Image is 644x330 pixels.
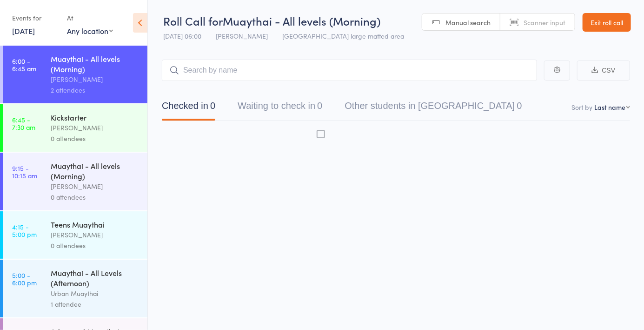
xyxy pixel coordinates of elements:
span: [PERSON_NAME] [216,31,268,40]
div: Events for [12,10,58,26]
div: [PERSON_NAME] [51,229,139,240]
div: 0 [517,101,522,111]
a: 4:15 -5:00 pmTeens Muaythai[PERSON_NAME]0 attendees [3,211,147,259]
a: 6:00 -6:45 amMuaythai - All levels (Morning)[PERSON_NAME]2 attendees [3,46,147,103]
div: Teens Muaythai [51,219,139,229]
div: Muaythai - All levels (Morning) [51,161,139,181]
div: Any location [67,26,113,36]
button: Other students in [GEOGRAPHIC_DATA]0 [345,96,522,121]
time: 6:00 - 6:45 am [12,57,36,72]
a: 6:45 -7:30 amKickstarter[PERSON_NAME]0 attendees [3,104,147,152]
div: Muaythai - All Levels (Afternoon) [51,268,139,288]
a: Exit roll call [583,13,631,32]
input: Search by name [162,60,537,81]
div: Muaythai - All levels (Morning) [51,54,139,74]
button: Waiting to check in0 [238,96,322,121]
time: 6:45 - 7:30 am [12,116,35,131]
a: [DATE] [12,26,35,36]
span: Scanner input [524,18,565,27]
time: 5:00 - 6:00 pm [12,271,37,286]
span: [DATE] 06:00 [163,31,201,40]
time: 4:15 - 5:00 pm [12,223,37,238]
div: Last name [594,102,625,112]
div: 0 attendees [51,133,139,144]
button: CSV [577,61,630,81]
div: [PERSON_NAME] [51,122,139,133]
span: Manual search [445,18,491,27]
time: 9:15 - 10:15 am [12,164,37,179]
div: 1 attendee [51,299,139,310]
a: 5:00 -6:00 pmMuaythai - All Levels (Afternoon)Urban Muaythai1 attendee [3,260,147,317]
label: Sort by [571,102,592,112]
div: 2 attendees [51,85,139,95]
div: 0 [317,101,322,111]
div: [PERSON_NAME] [51,181,139,192]
div: 0 attendees [51,192,139,202]
div: 0 [210,101,215,111]
div: Urban Muaythai [51,288,139,299]
span: Roll Call for [163,13,223,28]
button: Checked in0 [162,96,215,121]
a: 9:15 -10:15 amMuaythai - All levels (Morning)[PERSON_NAME]0 attendees [3,153,147,210]
span: Muaythai - All levels (Morning) [223,13,380,28]
span: [GEOGRAPHIC_DATA] large matted area [282,31,404,40]
div: Kickstarter [51,112,139,122]
div: At [67,10,113,26]
div: 0 attendees [51,240,139,251]
div: [PERSON_NAME] [51,74,139,85]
